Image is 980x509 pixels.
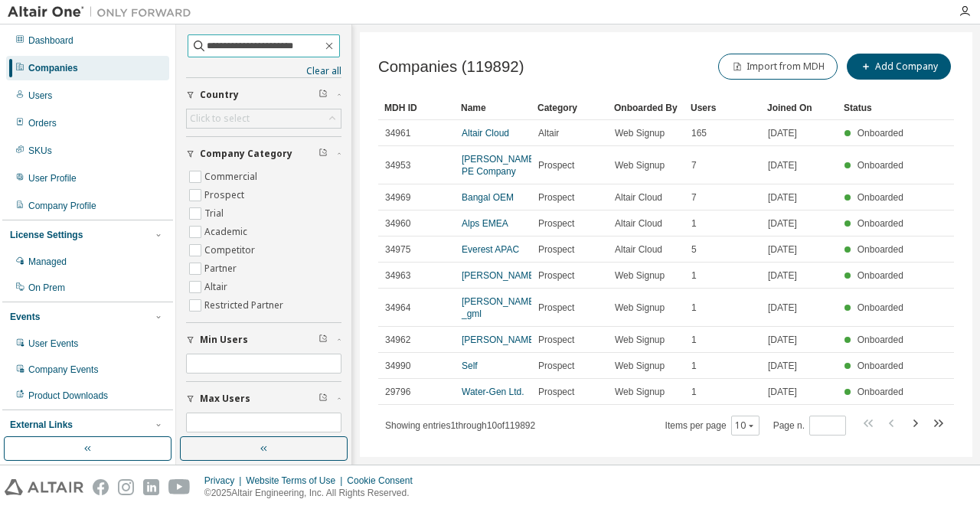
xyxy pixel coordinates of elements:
div: Click to select [187,109,341,128]
a: Alps EMEA [462,218,508,229]
div: Category [537,96,602,120]
span: Altair Cloud [615,191,662,204]
span: Onboarded [857,387,903,397]
a: Clear all [186,65,341,77]
span: Country [200,89,239,101]
button: Add Company [847,54,951,80]
span: Clear filter [318,89,328,101]
div: Name [461,96,525,120]
span: Prospect [538,217,574,230]
a: [PERSON_NAME] [462,334,537,345]
span: Altair [538,127,559,139]
span: 5 [691,243,697,256]
div: User Events [28,338,78,350]
a: Self [462,361,478,371]
span: Onboarded [857,160,903,171]
span: [DATE] [768,217,797,230]
label: Restricted Partner [204,296,286,315]
button: Import from MDH [718,54,838,80]
span: [DATE] [768,127,797,139]
span: 1 [691,217,697,230]
span: Web Signup [615,302,665,314]
span: Prospect [538,360,574,372]
div: Joined On [767,96,831,120]
div: Status [844,96,908,120]
span: 34964 [385,302,410,314]
span: 7 [691,191,697,204]
span: 1 [691,302,697,314]
a: [PERSON_NAME] _gml [462,296,537,319]
a: Water-Gen Ltd. [462,387,524,397]
span: [DATE] [768,302,797,314]
span: 1 [691,334,697,346]
span: Clear filter [318,393,328,405]
span: Web Signup [615,269,665,282]
span: Onboarded [857,192,903,203]
span: Items per page [665,416,759,436]
span: Onboarded [857,270,903,281]
span: 34990 [385,360,410,372]
label: Altair [204,278,230,296]
span: Prospect [538,302,574,314]
div: Companies [28,62,78,74]
span: [DATE] [768,269,797,282]
span: Prospect [538,386,574,398]
span: [DATE] [768,243,797,256]
a: Bangal OEM [462,192,514,203]
span: 29796 [385,386,410,398]
span: Company Category [200,148,292,160]
div: Users [28,90,52,102]
div: Dashboard [28,34,73,47]
a: Everest APAC [462,244,519,255]
button: Country [186,78,341,112]
span: Clear filter [318,334,328,346]
label: Academic [204,223,250,241]
label: Prospect [204,186,247,204]
span: Page n. [773,416,846,436]
div: Click to select [190,113,250,125]
a: [PERSON_NAME] PE Company [462,154,537,177]
span: 1 [691,269,697,282]
span: Web Signup [615,127,665,139]
img: facebook.svg [93,479,109,495]
span: [DATE] [768,386,797,398]
div: Website Terms of Use [246,475,347,487]
button: Min Users [186,323,341,357]
span: Altair Cloud [615,243,662,256]
span: 34960 [385,217,410,230]
span: [DATE] [768,360,797,372]
img: altair_logo.svg [5,479,83,495]
p: © 2025 Altair Engineering, Inc. All Rights Reserved. [204,487,422,500]
button: Max Users [186,382,341,416]
label: Competitor [204,241,258,259]
div: Users [691,96,755,120]
span: Web Signup [615,159,665,171]
img: Altair One [8,5,199,20]
span: Prospect [538,334,574,346]
span: Prospect [538,191,574,204]
span: [DATE] [768,334,797,346]
div: Managed [28,256,67,268]
span: Prospect [538,269,574,282]
span: 7 [691,159,697,171]
div: Privacy [204,475,246,487]
span: Altair Cloud [615,217,662,230]
span: Web Signup [615,360,665,372]
span: 34953 [385,159,410,171]
label: Commercial [204,168,260,186]
span: Min Users [200,334,248,346]
span: Onboarded [857,218,903,229]
span: 34969 [385,191,410,204]
span: Onboarded [857,128,903,139]
span: Clear filter [318,148,328,160]
span: Onboarded [857,334,903,345]
label: Partner [204,259,240,278]
span: 1 [691,386,697,398]
span: Prospect [538,243,574,256]
span: Companies (119892) [378,58,524,76]
div: Product Downloads [28,390,108,402]
span: [DATE] [768,159,797,171]
div: Onboarded By [614,96,678,120]
div: On Prem [28,282,65,294]
span: Showing entries 1 through 10 of 119892 [385,420,535,431]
